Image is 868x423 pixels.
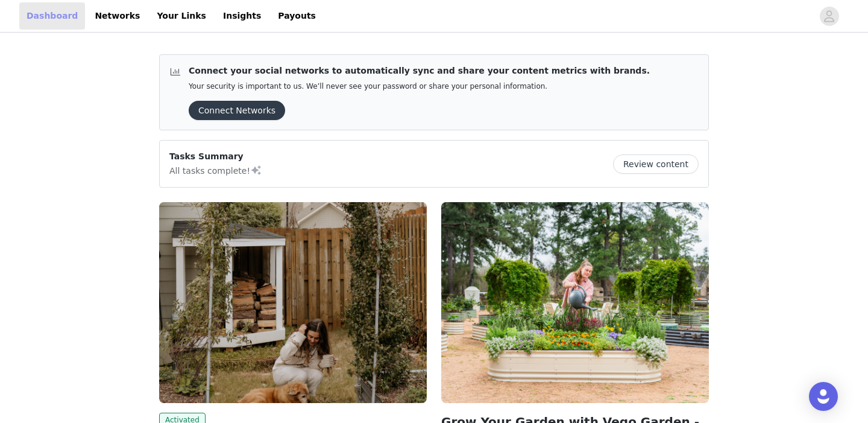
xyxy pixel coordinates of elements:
[19,2,85,30] a: Dashboard
[823,7,835,26] div: avatar
[216,2,268,30] a: Insights
[87,2,147,30] a: Networks
[441,202,709,403] img: Vego Garden
[189,65,650,77] p: Connect your social networks to automatically sync and share your content metrics with brands.
[169,163,262,177] p: All tasks complete!
[271,2,323,30] a: Payouts
[159,202,427,403] img: Vego Garden
[809,382,838,411] div: Open Intercom Messenger
[613,154,699,174] button: Review content
[169,150,262,163] p: Tasks Summary
[189,82,650,91] p: Your security is important to us. We’ll never see your password or share your personal information.
[189,101,285,120] button: Connect Networks
[149,2,213,30] a: Your Links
